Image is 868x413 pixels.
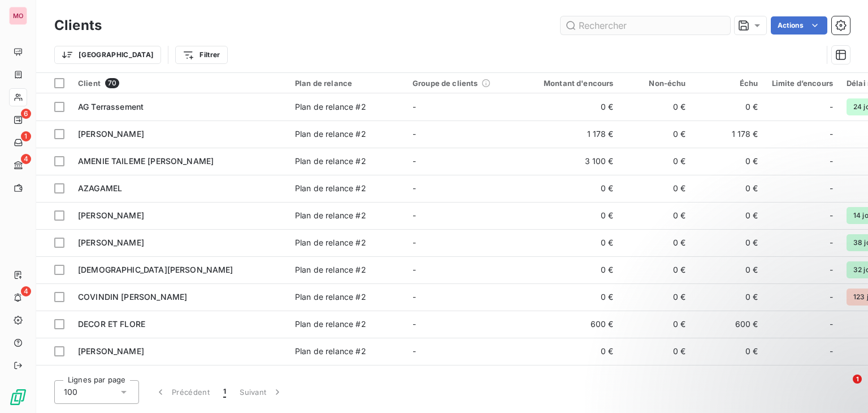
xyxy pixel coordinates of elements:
[853,375,862,384] span: 1
[693,175,765,202] td: 0 €
[523,365,620,392] td: 0 €
[78,292,187,302] span: COVINDIN [PERSON_NAME]
[413,156,416,166] span: -
[561,16,730,35] input: Rechercher
[413,319,416,329] span: -
[64,386,77,398] span: 100
[78,129,144,139] span: [PERSON_NAME]
[830,156,833,167] span: -
[620,365,693,392] td: 0 €
[295,346,366,357] div: Plan de relance #2
[295,79,399,88] div: Plan de relance
[295,183,366,194] div: Plan de relance #2
[295,210,366,221] div: Plan de relance #2
[830,101,833,113] span: -
[523,175,620,202] td: 0 €
[700,79,758,88] div: Échu
[295,291,366,303] div: Plan de relance #2
[830,128,833,140] span: -
[830,210,833,221] span: -
[693,148,765,175] td: 0 €
[78,346,144,356] span: [PERSON_NAME]
[413,292,416,302] span: -
[620,121,693,148] td: 0 €
[413,265,416,274] span: -
[523,202,620,229] td: 0 €
[772,79,833,88] div: Limite d’encours
[148,380,216,404] button: Précédent
[105,78,119,88] span: 70
[295,156,366,167] div: Plan de relance #2
[830,237,833,248] span: -
[54,46,161,64] button: [GEOGRAPHIC_DATA]
[78,210,144,220] span: [PERSON_NAME]
[216,380,233,404] button: 1
[620,338,693,365] td: 0 €
[295,128,366,140] div: Plan de relance #2
[295,237,366,248] div: Plan de relance #2
[771,16,827,35] button: Actions
[78,265,233,274] span: [DEMOGRAPHIC_DATA][PERSON_NAME]
[830,183,833,194] span: -
[523,93,620,121] td: 0 €
[413,79,478,88] span: Groupe de clients
[295,264,366,276] div: Plan de relance #2
[78,183,122,193] span: AZAGAMEL
[21,154,31,164] span: 4
[530,79,614,88] div: Montant d'encours
[78,102,144,111] span: AG Terrassement
[830,264,833,276] span: -
[175,46,227,64] button: Filtrer
[693,229,765,256] td: 0 €
[413,102,416,111] span: -
[523,311,620,338] td: 600 €
[620,93,693,121] td: 0 €
[523,121,620,148] td: 1 178 €
[78,156,214,166] span: AMENIE TAILEME [PERSON_NAME]
[693,256,765,283] td: 0 €
[523,283,620,311] td: 0 €
[523,229,620,256] td: 0 €
[233,380,290,404] button: Suivant
[693,93,765,121] td: 0 €
[295,101,366,113] div: Plan de relance #2
[223,386,226,398] span: 1
[627,79,686,88] div: Non-échu
[413,210,416,220] span: -
[620,256,693,283] td: 0 €
[693,121,765,148] td: 1 178 €
[523,256,620,283] td: 0 €
[78,238,144,247] span: [PERSON_NAME]
[295,319,366,330] div: Plan de relance #2
[413,346,416,356] span: -
[620,175,693,202] td: 0 €
[21,109,31,119] span: 6
[78,319,145,329] span: DECOR ET FLORE
[642,303,868,382] iframe: Intercom notifications message
[413,238,416,247] span: -
[830,375,857,402] iframe: Intercom live chat
[54,15,102,36] h3: Clients
[693,283,765,311] td: 0 €
[21,131,31,141] span: 1
[620,283,693,311] td: 0 €
[830,291,833,303] span: -
[620,229,693,256] td: 0 €
[21,286,31,296] span: 4
[9,7,27,25] div: MO
[413,129,416,139] span: -
[693,202,765,229] td: 0 €
[620,148,693,175] td: 0 €
[413,183,416,193] span: -
[9,388,27,406] img: Logo LeanPay
[620,311,693,338] td: 0 €
[620,202,693,229] td: 0 €
[523,338,620,365] td: 0 €
[78,79,101,88] span: Client
[523,148,620,175] td: 3 100 €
